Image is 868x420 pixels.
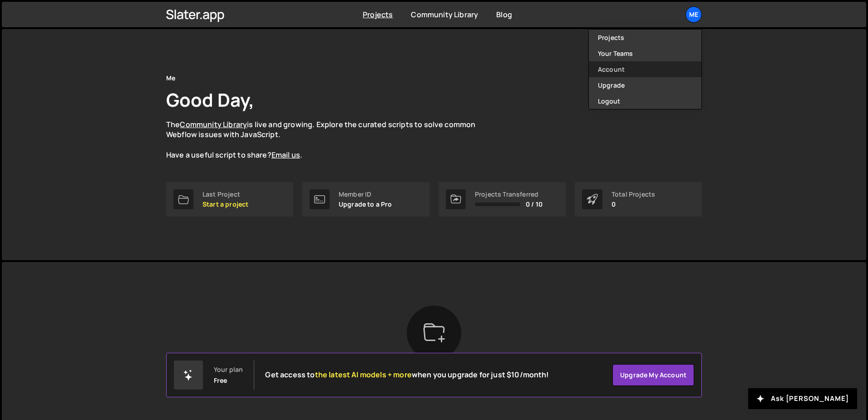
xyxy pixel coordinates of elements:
a: Projects [363,10,393,20]
a: Email us [271,150,300,160]
div: Me [166,73,175,84]
div: Member ID [339,191,392,198]
p: Start a project [202,201,248,208]
h2: Get access to when you upgrade for just $10/month! [265,371,549,379]
a: Last Project Start a project [166,182,293,217]
div: Your plan [214,366,243,373]
a: Your Teams [589,45,701,61]
a: Projects [589,30,701,45]
a: Community Library [411,10,478,20]
div: Total Projects [612,191,655,198]
span: 0 / 10 [526,201,542,208]
div: Last Project [202,191,248,198]
a: Account [589,61,701,77]
a: Me [686,6,702,23]
a: Community Library [180,119,247,129]
a: Blog [496,10,512,20]
p: 0 [612,201,655,208]
p: Upgrade to a Pro [339,201,392,208]
p: The is live and growing. Explore the curated scripts to solve common Webflow issues with JavaScri... [166,119,493,160]
h1: Good Day, [166,87,254,112]
span: the latest AI models + more [315,370,412,380]
a: Upgrade [589,77,701,93]
div: Projects Transferred [475,191,542,198]
button: Ask [PERSON_NAME] [748,388,857,409]
div: Free [214,377,227,384]
a: Upgrade my account [612,364,694,386]
button: Logout [589,93,701,109]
